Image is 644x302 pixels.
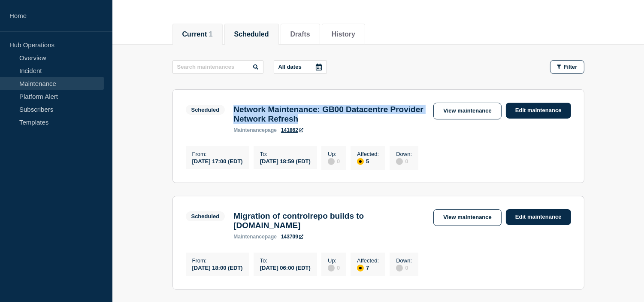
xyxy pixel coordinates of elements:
[192,264,243,271] div: [DATE] 18:00 (EDT)
[172,60,263,74] input: Search maintenances
[357,264,379,271] div: 7
[233,127,277,133] p: page
[233,127,265,133] span: maintenance
[192,157,243,165] div: [DATE] 17:00 (EDT)
[328,264,340,271] div: 0
[396,157,412,165] div: 0
[506,209,571,225] a: Edit maintenance
[233,234,265,240] span: maintenance
[233,105,425,124] h3: Network Maintenance: GB00 Datacentre Provider Network Refresh
[396,151,412,157] p: Down :
[281,234,303,240] a: 143709
[396,264,412,271] div: 0
[192,151,243,157] p: From :
[191,107,220,113] div: Scheduled
[328,257,340,264] p: Up :
[191,213,220,220] div: Scheduled
[357,157,379,165] div: 5
[564,64,577,70] span: Filter
[332,31,355,38] button: History
[233,234,277,240] p: page
[274,60,327,74] button: All dates
[328,265,335,271] div: disabled
[433,103,501,119] a: View maintenance
[433,209,501,226] a: View maintenance
[281,127,303,133] a: 141862
[357,265,364,271] div: affected
[357,158,364,165] div: affected
[260,157,311,165] div: [DATE] 18:59 (EDT)
[260,151,311,157] p: To :
[260,264,311,271] div: [DATE] 06:00 (EDT)
[182,31,213,38] button: Current 1
[233,211,425,230] h3: Migration of controlrepo builds to [DOMAIN_NAME]
[396,158,403,165] div: disabled
[278,64,302,70] p: All dates
[357,257,379,264] p: Affected :
[550,60,584,74] button: Filter
[192,257,243,264] p: From :
[328,157,340,165] div: 0
[357,151,379,157] p: Affected :
[328,158,335,165] div: disabled
[234,31,269,38] button: Scheduled
[209,31,213,38] span: 1
[396,265,403,271] div: disabled
[328,151,340,157] p: Up :
[396,257,412,264] p: Down :
[290,31,310,38] button: Drafts
[506,103,571,119] a: Edit maintenance
[260,257,311,264] p: To :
